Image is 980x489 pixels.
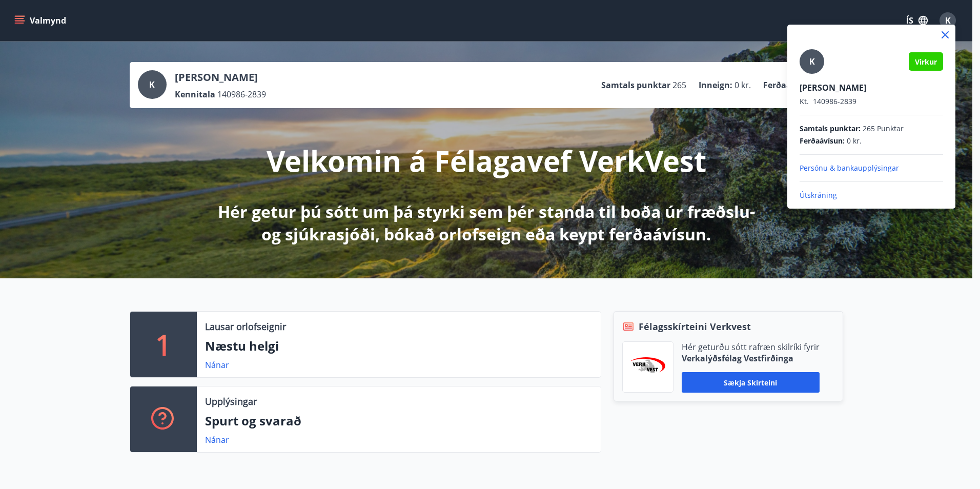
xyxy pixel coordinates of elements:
p: [PERSON_NAME] [800,82,943,93]
p: Persónu & bankaupplýsingar [800,163,943,173]
p: 140986-2839 [800,96,943,107]
span: Kt. [800,96,809,106]
span: 265 Punktar [863,124,904,134]
span: 0 kr. [847,136,862,146]
p: Útskráning [800,190,943,200]
span: K [809,56,815,67]
span: Virkur [915,57,937,67]
span: Ferðaávísun : [800,136,845,146]
span: Samtals punktar : [800,124,861,134]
